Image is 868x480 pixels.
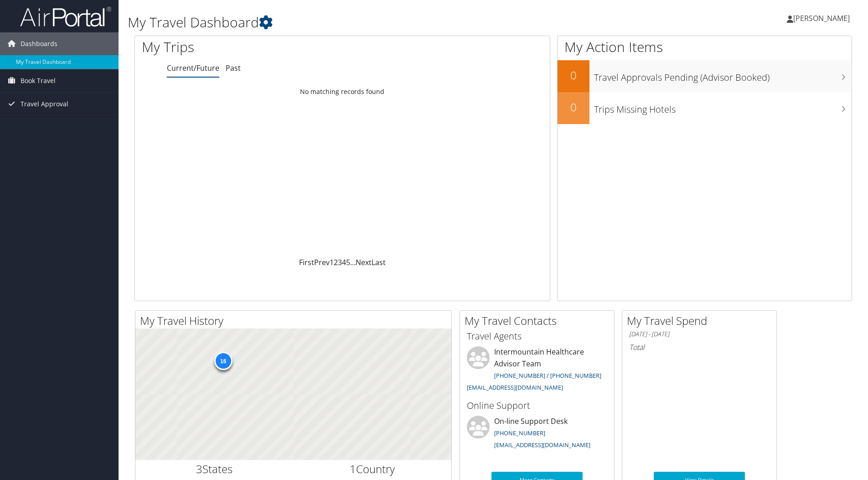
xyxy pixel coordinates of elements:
[558,92,852,124] a: 0Trips Missing Hotels
[140,313,451,329] h2: My Travel History
[793,13,850,23] span: [PERSON_NAME]
[629,330,770,339] h6: [DATE] - [DATE]
[21,69,56,92] span: Book Travel
[346,257,350,267] a: 5
[300,461,445,477] h2: Country
[558,99,589,115] h2: 0
[342,257,346,267] a: 4
[627,313,776,329] h2: My Travel Spend
[787,5,859,32] a: [PERSON_NAME]
[142,461,287,477] h2: States
[21,93,68,115] span: Travel Approval
[494,429,545,437] a: [PHONE_NUMBER]
[20,6,111,27] img: airportal-logo.png
[494,371,601,380] a: [PHONE_NUMBER] / [PHONE_NUMBER]
[467,399,607,412] h3: Online Support
[350,257,356,267] span: …
[334,257,338,267] a: 2
[467,330,607,343] h3: Travel Agents
[372,257,386,267] a: Last
[594,67,852,84] h3: Travel Approvals Pending (Advisor Booked)
[558,60,852,92] a: 0Travel Approvals Pending (Advisor Booked)
[128,13,615,32] h1: My Travel Dashboard
[356,257,372,267] a: Next
[299,257,314,267] a: First
[558,68,589,83] h2: 0
[135,83,550,100] td: No matching records found
[462,416,612,453] li: On-line Support Desk
[196,461,202,476] span: 3
[167,63,219,73] a: Current/Future
[214,351,232,370] div: 16
[226,63,241,73] a: Past
[21,32,57,55] span: Dashboards
[465,313,614,329] h2: My Travel Contacts
[594,99,852,116] h3: Trips Missing Hotels
[467,383,563,391] a: [EMAIL_ADDRESS][DOMAIN_NAME]
[314,257,330,267] a: Prev
[629,342,770,352] h6: Total
[462,346,612,395] li: Intermountain Healthcare Advisor Team
[558,37,852,57] h1: My Action Items
[330,257,334,267] a: 1
[350,461,356,476] span: 1
[338,257,342,267] a: 3
[142,37,370,57] h1: My Trips
[494,441,590,449] a: [EMAIL_ADDRESS][DOMAIN_NAME]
